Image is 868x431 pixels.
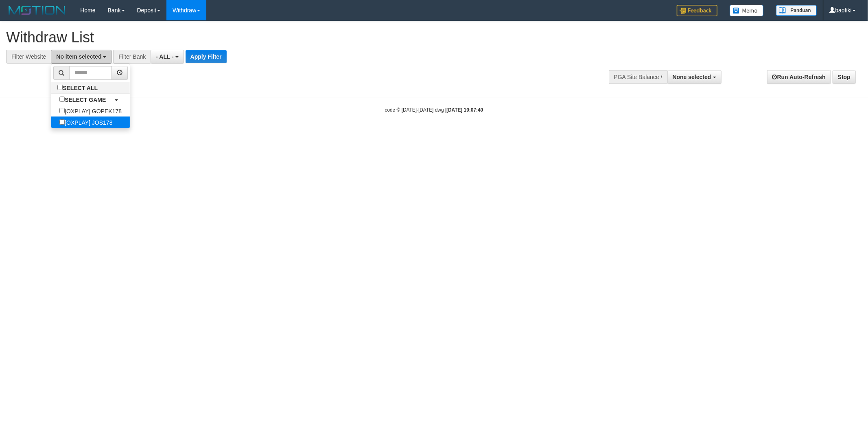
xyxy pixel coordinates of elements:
[776,5,817,16] img: panduan.png
[609,70,667,84] div: PGA Site Balance /
[6,50,51,64] div: Filter Website
[65,97,106,103] b: SELECT GAME
[667,70,722,84] button: None selected
[730,5,764,16] img: Button%20Memo.svg
[59,119,65,125] input: [OXPLAY] JOS178
[51,82,106,93] label: SELECT ALL
[113,50,151,64] div: Filter Bank
[156,53,174,60] span: - ALL -
[59,108,65,113] input: [OXPLAY] GOPEK178
[677,5,717,16] img: Feedback.jpg
[57,85,63,90] input: SELECT ALL
[51,117,120,128] label: [OXPLAY] JOS178
[6,4,68,16] img: MOTION_logo.png
[186,50,227,63] button: Apply Filter
[673,74,711,80] span: None selected
[385,107,483,113] small: code © [DATE]-[DATE] dwg |
[446,107,483,113] strong: [DATE] 19:07:40
[6,29,571,46] h1: Withdraw List
[59,97,65,102] input: SELECT GAME
[51,105,130,117] label: [OXPLAY] GOPEK178
[51,94,130,105] a: SELECT GAME
[767,70,831,84] a: Run Auto-Refresh
[56,53,101,60] span: No item selected
[151,50,184,64] button: - ALL -
[51,50,112,64] button: No item selected
[833,70,856,84] a: Stop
